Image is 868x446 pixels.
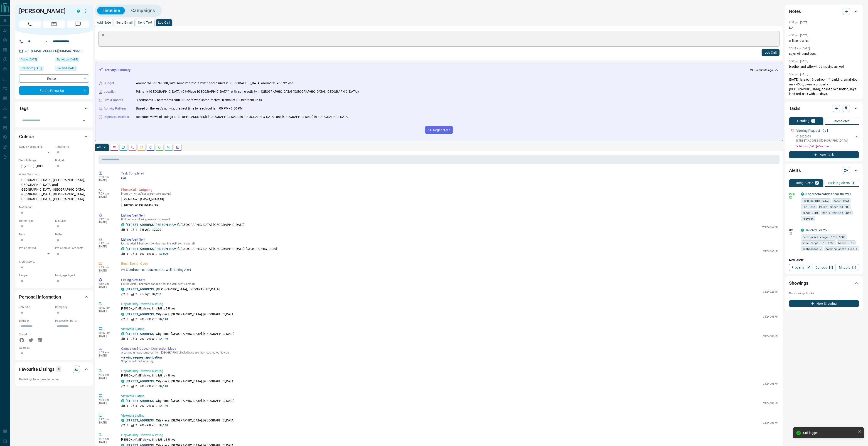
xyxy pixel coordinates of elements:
[135,252,137,256] p: 2
[789,151,859,158] button: New Task
[127,317,128,321] p: 3
[789,258,859,262] p: New Alert:
[19,319,53,323] p: Birthday:
[98,418,114,421] p: 6:27 pm
[789,232,792,235] svg: Push Notification Only
[789,228,798,232] p: Off
[794,181,813,184] p: Listing Alerts
[25,50,28,53] svg: Email Verified
[121,171,778,176] p: Task Completed
[763,315,778,319] p: C12400879
[19,273,53,277] p: Lawyer:
[104,106,126,111] p: Activity Pattern
[796,144,859,148] p: 5:14 p.m. [DATE] - Overdue
[126,379,235,384] p: , CityPlace, [GEOGRAPHIC_DATA], [GEOGRAPHIC_DATA]
[167,145,170,149] svg: Opportunities
[789,77,859,96] p: [DATE], late oct, 3 bedroom, 1 parking, small dog, max 4500, owns a property in [GEOGRAPHIC_DATA]...
[121,306,778,311] p: [PERSON_NAME] viewed this listing 5 times
[802,247,821,251] span: bathrooms: 2
[763,249,778,253] p: C12406650
[121,223,124,226] div: condos.ca
[19,205,89,209] p: Motivation:
[98,242,114,245] p: 1:12 pm
[121,218,778,221] p: Building Alert : - sent via email
[802,199,829,203] span: [GEOGRAPHIC_DATA]
[98,398,114,401] p: 7:36 pm
[55,158,89,162] p: Budget:
[802,210,818,215] span: Beds: 3BD+
[121,203,160,207] p: Number Called:
[136,106,243,111] p: Based on the lead's activity, the best time to reach out is: 4:00 PM - 6:00 PM
[55,232,89,237] p: Baths:
[98,373,114,376] p: 7:36 pm
[121,374,778,378] p: [PERSON_NAME] viewed this listing 4 times
[121,278,778,282] p: Listing Alert Sent
[19,364,89,375] div: Favourite Listings0
[754,68,773,72] p: < a minute ago
[121,332,124,335] div: condos.ca
[127,423,128,427] p: 3
[152,228,161,232] p: $2,200
[789,196,792,199] svg: Email
[55,273,89,277] p: Mortgage Agent:
[121,247,124,250] div: condos.ca
[763,334,778,338] p: C12400879
[159,337,168,341] p: $4,140
[19,232,53,237] p: Beds:
[159,317,168,321] p: $4,140
[98,334,114,338] p: [DATE]
[121,394,778,399] p: Viewed a Listing
[140,198,164,201] span: [PHONE_NUMBER]
[121,288,124,291] div: condos.ca
[121,197,164,202] p: Called From:
[136,98,262,102] p: 3 bedrooms, 2 bathrooms, 900-999 sqft, with some interest in smaller 1-2 bedroom units
[19,176,89,203] p: [GEOGRAPHIC_DATA], [GEOGRAPHIC_DATA], [GEOGRAPHIC_DATA] and [GEOGRAPHIC_DATA], [GEOGRAPHIC_DATA],...
[853,181,854,184] p: 1
[19,219,53,223] p: Home Type:
[836,264,859,271] a: Mr.Loft
[81,117,87,124] button: Open
[834,120,850,123] p: Completed
[826,247,857,251] span: parking spots min: 1
[98,218,114,221] p: 1:12 pm
[19,86,89,95] div: Future Follow Up
[126,332,155,336] a: [STREET_ADDRESS]
[789,8,801,15] h2: Notes
[121,346,778,351] p: Campaign Stopped - Connection Made
[796,135,848,139] p: C12400879
[140,317,156,321] p: 900 - 999 sqft
[834,199,849,203] span: Mode: Rent
[801,192,804,196] div: condos.ca
[58,367,60,372] p: 0
[21,66,42,70] span: Contacted [DATE]
[121,176,778,181] p: Call
[98,245,114,248] p: [DATE]
[140,423,156,427] p: 900 - 999 sqft
[19,103,89,114] div: Tags
[130,145,134,149] svg: Calls
[127,337,128,341] p: 3
[19,293,61,301] h2: Personal Information
[127,292,128,296] p: 3
[121,261,778,266] p: Email Event - Open
[802,204,815,209] span: For Rent
[126,247,179,251] a: [STREET_ADDRESS][PERSON_NAME]
[802,235,845,239] span: rent price range: 3510,5500
[116,21,133,24] p: Send Email
[137,282,177,286] span: 3 bedroom condos near the well
[789,264,812,271] a: Property
[31,49,83,53] a: [EMAIL_ADDRESS][DOMAIN_NAME]
[425,126,453,134] button: Regenerate
[144,203,160,207] span: 3654407161
[140,404,156,408] p: 900 - 999 sqft
[140,292,150,296] p: 917 sqft
[136,115,349,119] p: Repeated views of listings at [STREET_ADDRESS]), [GEOGRAPHIC_DATA] in [GEOGRAPHIC_DATA], and [GEO...
[789,105,800,112] h2: Tasks
[19,133,34,140] h2: Criteria
[802,241,834,245] span: size range: 810,1758
[104,81,114,86] p: Budget
[105,68,130,72] p: Activity Summary
[135,423,137,427] p: 2
[762,225,778,229] p: W12406228
[158,21,170,24] p: Log Call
